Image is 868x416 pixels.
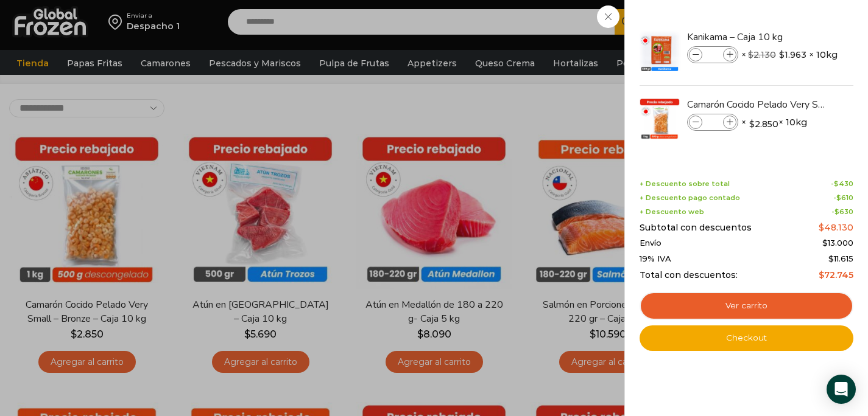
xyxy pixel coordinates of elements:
span: $ [834,207,839,216]
a: Camarón Cocido Pelado Very Small - Bronze - Caja 10 kg [687,98,832,111]
span: + Descuento pago contado [640,194,740,202]
bdi: 13.000 [822,238,853,248]
span: Subtotal con descuentos [640,223,752,233]
a: Kanikama – Caja 10 kg [687,30,832,44]
span: $ [749,118,755,130]
span: + Descuento web [640,208,704,216]
span: - [831,180,853,188]
span: $ [834,179,839,188]
span: Total con descuentos: [640,270,738,280]
bdi: 2.850 [749,118,778,130]
span: $ [836,193,841,202]
span: × × 10kg [741,114,807,131]
span: $ [819,269,824,280]
span: $ [748,49,753,60]
span: $ [779,49,785,61]
bdi: 48.130 [819,222,853,233]
span: × × 10kg [741,46,838,63]
div: Open Intercom Messenger [827,375,856,404]
bdi: 430 [834,179,853,188]
input: Product quantity [704,48,722,61]
span: $ [819,222,824,233]
bdi: 610 [836,193,853,202]
span: $ [822,238,828,248]
bdi: 630 [834,207,853,216]
span: - [831,208,853,216]
bdi: 72.745 [819,269,853,280]
span: - [833,194,853,202]
span: $ [828,254,834,263]
span: + Descuento sobre total [640,180,730,188]
bdi: 1.963 [779,49,806,61]
span: 19% IVA [640,254,671,264]
a: Ver carrito [640,292,853,320]
bdi: 2.130 [748,49,776,60]
span: 11.615 [828,254,853,263]
span: Envío [640,238,662,248]
input: Product quantity [704,116,722,129]
a: Checkout [640,325,853,351]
